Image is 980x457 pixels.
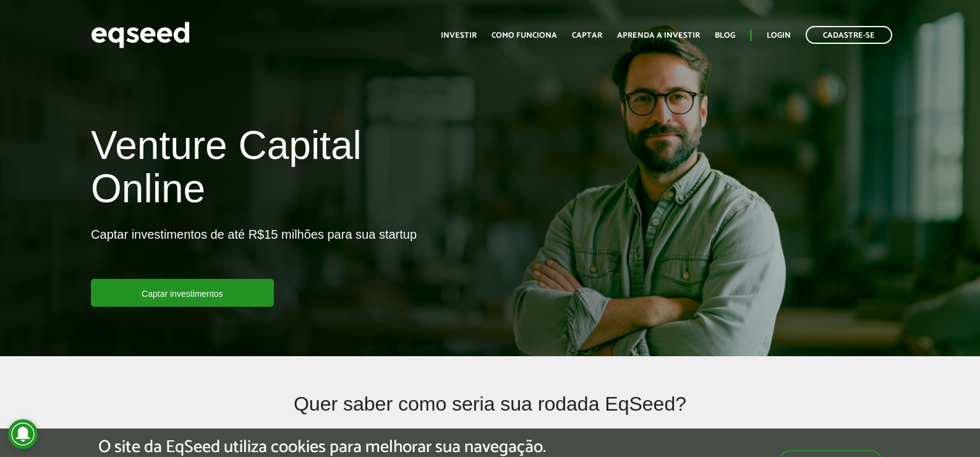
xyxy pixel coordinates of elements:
[767,32,791,40] a: Login
[91,279,274,307] a: Captar investimentos
[91,19,190,51] img: EqSeed
[715,32,735,40] a: Blog
[91,227,417,279] p: Captar investimentos de até R$15 milhões para sua startup
[91,124,480,217] h1: Venture Capital Online
[98,438,546,457] h5: O site da EqSeed utiliza cookies para melhorar sua navegação.
[492,32,557,40] a: Como funciona
[806,26,892,44] a: Cadastre-se
[572,32,602,40] a: Captar
[173,393,807,434] h2: Quer saber como seria sua rodada EqSeed?
[441,32,477,40] a: Investir
[617,32,700,40] a: Aprenda a investir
